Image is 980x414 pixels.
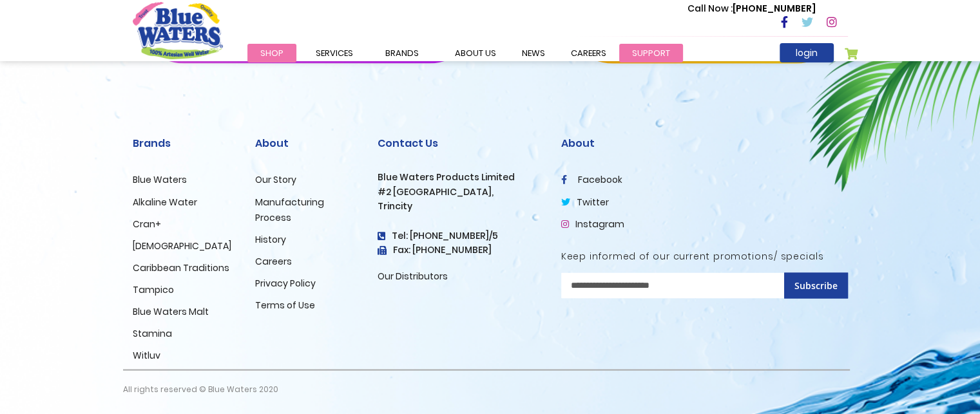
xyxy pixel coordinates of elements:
a: Blue Waters [133,173,187,186]
span: Shop [260,47,283,59]
p: All rights reserved © Blue Waters 2020 [123,370,278,408]
a: careers [558,44,619,62]
a: store logo [133,2,223,59]
a: News [509,44,558,62]
h2: About [255,137,358,149]
span: Brands [385,47,419,59]
a: Blue Waters Malt [133,305,209,317]
a: Manufacturing Process [255,195,324,223]
a: Witluv [133,348,160,361]
a: Privacy Policy [255,276,316,289]
span: Subscribe [794,279,838,291]
a: Our Distributors [378,269,448,282]
a: Careers [255,254,292,267]
p: [PHONE_NUMBER] [687,2,816,15]
h3: #2 [GEOGRAPHIC_DATA], [378,186,542,197]
h5: Keep informed of our current promotions/ specials [561,250,848,261]
a: about us [442,44,509,62]
a: Terms of Use [255,298,315,311]
h4: Tel: [PHONE_NUMBER]/5 [378,230,542,241]
a: twitter [561,195,609,208]
a: Caribbean Traditions [133,261,229,274]
h2: Contact Us [378,137,542,149]
a: [DEMOGRAPHIC_DATA] [133,239,231,252]
a: Tampico [133,283,174,296]
a: support [619,44,683,62]
a: History [255,232,286,245]
h3: Fax: [PHONE_NUMBER] [378,244,542,255]
button: Subscribe [784,272,848,298]
span: Call Now : [687,2,733,15]
a: Instagram [561,217,624,230]
h2: Brands [133,137,236,149]
a: Cran+ [133,217,161,230]
h3: Trincity [378,200,542,211]
h3: Blue Waters Products Limited [378,172,542,183]
a: Alkaline Water [133,195,197,208]
span: Services [316,47,353,59]
a: login [780,43,834,62]
a: Stamina [133,326,172,339]
a: facebook [561,173,622,186]
a: Our Story [255,173,296,186]
h2: About [561,137,848,149]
